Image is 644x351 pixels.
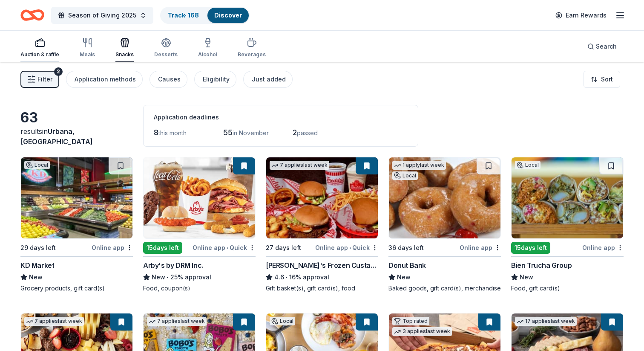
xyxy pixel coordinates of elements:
[550,8,612,23] a: Earn Rewards
[512,157,623,238] img: Image for Bien Trucha Group
[584,71,620,88] button: Sort
[115,34,134,62] button: Snacks
[238,51,266,58] div: Beverages
[154,112,408,122] div: Application deadlines
[20,109,133,126] div: 63
[511,284,624,293] div: Food, gift card(s)
[392,327,452,336] div: 3 applies last week
[266,157,378,293] a: Image for Freddy's Frozen Custard & Steakburgers7 applieslast week27 days leftOnline app•Quick[PE...
[54,67,63,76] div: 2
[266,272,378,282] div: 16% approval
[115,51,134,58] div: Snacks
[20,127,93,146] span: in
[392,161,446,170] div: 1 apply last week
[511,157,624,293] a: Image for Bien Trucha GroupLocal15days leftOnline appBien Trucha GroupNewFood, gift card(s)
[20,243,56,253] div: 29 days left
[20,126,133,147] div: results
[168,12,199,19] a: Track· 168
[92,242,133,253] div: Online app
[149,71,187,88] button: Causes
[24,317,84,326] div: 7 applies last week
[143,157,256,293] a: Image for Arby's by DRM Inc.15days leftOnline app•QuickArby's by DRM Inc.New•25% approvalFood, co...
[389,157,500,238] img: Image for Donut Bank
[388,284,501,293] div: Baked goods, gift card(s), merchandise
[144,157,255,238] img: Image for Arby's by DRM Inc.
[515,161,540,169] div: Local
[20,260,54,270] div: KD Market
[68,10,136,20] span: Season of Giving 2025
[143,242,182,254] div: 15 days left
[285,274,287,281] span: •
[297,129,318,136] span: passed
[158,74,181,84] div: Causes
[152,272,165,282] span: New
[511,242,550,254] div: 15 days left
[520,272,533,282] span: New
[154,34,178,62] button: Desserts
[143,260,203,270] div: Arby's by DRM Inc.
[266,157,378,238] img: Image for Freddy's Frozen Custard & Steakburgers
[270,317,295,325] div: Local
[51,7,153,24] button: Season of Giving 2025
[460,242,501,253] div: Online app
[147,317,207,326] div: 7 applies last week
[154,128,158,137] span: 8
[243,71,293,88] button: Just added
[581,38,624,55] button: Search
[29,272,43,282] span: New
[511,260,572,270] div: Bien Trucha Group
[233,129,269,136] span: in November
[198,34,217,62] button: Alcohol
[582,242,624,253] div: Online app
[75,74,136,84] div: Application methods
[270,161,329,170] div: 7 applies last week
[20,51,59,58] div: Auction & raffle
[21,157,132,238] img: Image for KD Market
[80,51,95,58] div: Meals
[143,272,256,282] div: 25% approval
[20,71,59,88] button: Filter2
[214,12,242,19] a: Discover
[193,242,256,253] div: Online app Quick
[160,7,250,24] button: Track· 168Discover
[601,74,613,84] span: Sort
[266,243,301,253] div: 27 days left
[315,242,378,253] div: Online app Quick
[293,128,297,137] span: 2
[198,51,217,58] div: Alcohol
[158,129,187,136] span: this month
[20,34,59,62] button: Auction & raffle
[80,34,95,62] button: Meals
[20,5,44,25] a: Home
[596,41,617,52] span: Search
[266,260,378,270] div: [PERSON_NAME]'s Frozen Custard & Steakburgers
[238,34,266,62] button: Beverages
[194,71,236,88] button: Eligibility
[223,128,233,137] span: 55
[349,244,351,251] span: •
[392,171,418,180] div: Local
[227,244,228,251] span: •
[20,127,93,146] span: Urbana, [GEOGRAPHIC_DATA]
[388,260,426,270] div: Donut Bank
[37,74,52,84] span: Filter
[397,272,411,282] span: New
[392,317,429,325] div: Top rated
[274,272,284,282] span: 4.6
[388,243,424,253] div: 36 days left
[515,317,577,326] div: 17 applies last week
[24,161,50,169] div: Local
[203,74,230,84] div: Eligibility
[66,71,143,88] button: Application methods
[252,74,286,84] div: Just added
[167,274,169,281] span: •
[20,157,133,293] a: Image for KD MarketLocal29 days leftOnline appKD MarketNewGrocery products, gift card(s)
[20,284,133,293] div: Grocery products, gift card(s)
[143,284,256,293] div: Food, coupon(s)
[388,157,501,293] a: Image for Donut Bank1 applylast weekLocal36 days leftOnline appDonut BankNewBaked goods, gift car...
[266,284,378,293] div: Gift basket(s), gift card(s), food
[154,51,178,58] div: Desserts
